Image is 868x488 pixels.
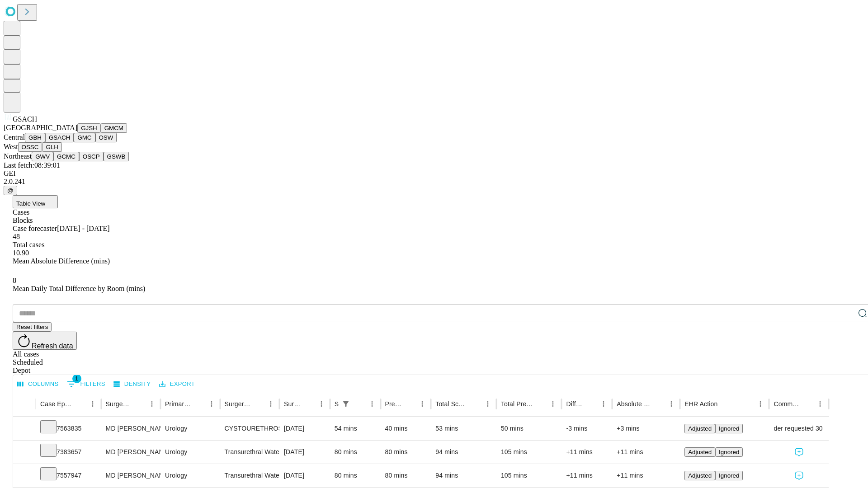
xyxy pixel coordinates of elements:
div: Comments [774,400,800,408]
div: +11 mins [566,441,608,464]
button: @ [4,186,17,195]
button: GLH [42,142,61,152]
button: GJSH [77,123,101,133]
span: 8 [13,277,16,284]
div: Scheduled In Room Duration [335,400,339,408]
button: Refresh data [13,332,77,350]
button: Sort [74,398,86,410]
div: MD [PERSON_NAME] R Md [106,417,156,440]
button: Menu [481,398,494,410]
span: Ignored [719,472,739,479]
button: Menu [547,398,559,410]
div: Primary Service [165,400,191,408]
button: Expand [18,445,31,460]
button: Ignored [715,447,743,457]
button: OSCP [79,152,104,161]
button: Menu [86,398,99,410]
div: Urology [165,464,215,487]
button: Expand [18,421,31,437]
div: CYSTOURETHROSCOPY WITH INSERTION URETERAL [MEDICAL_DATA] [225,417,275,440]
div: [DATE] [284,441,325,464]
div: Total Scheduled Duration [435,400,468,408]
div: Transurethral Waterjet [MEDICAL_DATA] of [MEDICAL_DATA] [225,464,275,487]
button: Sort [193,398,205,410]
button: Ignored [715,424,743,433]
div: Surgeon Name [106,400,132,408]
span: Refresh data [32,342,73,350]
div: 1 active filter [340,398,352,410]
div: 80 mins [385,464,427,487]
span: Mean Daily Total Difference by Room (mins) [13,285,145,292]
button: OSSC [18,142,42,152]
button: Density [111,377,153,391]
div: Absolute Difference [617,400,651,408]
button: Menu [146,398,158,410]
span: Adjusted [688,472,712,479]
button: GBH [25,133,45,142]
div: 94 mins [435,441,492,464]
button: GCMC [53,152,79,161]
div: +11 mins [617,441,675,464]
div: +11 mins [566,464,608,487]
span: Reset filters [16,324,48,330]
span: provider requested 30 mins [759,417,838,440]
span: Central [4,133,25,141]
button: GMC [74,133,95,142]
button: GSACH [45,133,74,142]
button: GWV [32,152,53,161]
button: Sort [403,398,416,410]
span: 1 [72,374,81,383]
div: Difference [566,400,584,408]
span: Ignored [719,425,739,432]
button: Show filters [340,398,352,410]
button: Sort [718,398,731,410]
button: Select columns [15,377,61,391]
button: Sort [534,398,547,410]
button: Sort [801,398,814,410]
button: Menu [366,398,378,410]
button: Sort [469,398,481,410]
span: 48 [13,233,20,240]
button: Adjusted [684,447,715,457]
button: Adjusted [684,471,715,480]
button: GSWB [104,152,129,161]
button: Sort [133,398,146,410]
button: Sort [252,398,264,410]
span: Northeast [4,152,32,160]
span: [DATE] - [DATE] [57,225,109,232]
div: +3 mins [617,417,675,440]
span: West [4,143,18,150]
div: 40 mins [385,417,427,440]
span: 10.90 [13,249,29,257]
div: Surgery Name [225,400,251,408]
button: Show filters [65,377,108,391]
span: Table View [16,200,45,207]
span: Case forecaster [13,225,57,232]
span: GSACH [13,115,37,123]
button: Export [157,377,197,391]
button: Table View [13,195,58,208]
button: Sort [353,398,366,410]
div: 105 mins [501,464,557,487]
button: Menu [665,398,678,410]
div: Urology [165,441,215,464]
div: 7557947 [40,464,97,487]
span: Ignored [719,449,739,455]
button: Sort [652,398,665,410]
div: Total Predicted Duration [501,400,533,408]
div: 94 mins [435,464,492,487]
span: Mean Absolute Difference (mins) [13,257,110,265]
button: Expand [18,468,31,484]
div: [DATE] [284,464,325,487]
button: Menu [205,398,218,410]
div: 105 mins [501,441,557,464]
button: Menu [264,398,277,410]
div: 54 mins [335,417,376,440]
div: 50 mins [501,417,557,440]
div: Transurethral Waterjet [MEDICAL_DATA] of [MEDICAL_DATA] [225,441,275,464]
div: 80 mins [335,464,376,487]
div: GEI [4,169,864,178]
span: [GEOGRAPHIC_DATA] [4,124,77,131]
span: Adjusted [688,425,712,432]
button: Reset filters [13,322,52,332]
